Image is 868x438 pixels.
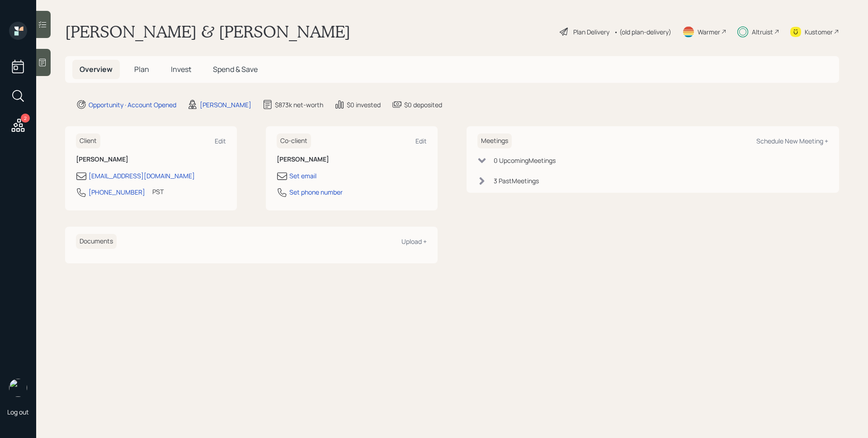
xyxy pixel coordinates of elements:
span: Invest [171,64,191,74]
span: Overview [80,64,113,74]
span: Spend & Save [213,64,258,74]
div: Upload + [401,237,427,246]
div: Edit [215,137,226,145]
div: 3 Past Meeting s [494,176,539,186]
div: [EMAIL_ADDRESS][DOMAIN_NAME] [89,171,195,181]
div: Set phone number [289,187,343,197]
h6: Client [76,133,100,148]
h6: Documents [76,234,117,249]
div: PST [152,187,164,196]
div: Kustomer [805,27,833,37]
div: • (old plan-delivery) [614,27,671,37]
h6: Meetings [477,133,512,148]
div: Warmer [698,27,720,37]
h6: [PERSON_NAME] [76,156,226,163]
div: 0 Upcoming Meeting s [494,156,556,165]
h6: [PERSON_NAME] [277,156,427,163]
div: [PERSON_NAME] [200,100,251,109]
div: $873k net-worth [275,100,323,109]
h1: [PERSON_NAME] & [PERSON_NAME] [65,22,350,42]
div: Set email [289,171,316,181]
div: Edit [415,137,427,145]
div: $0 invested [347,100,381,109]
div: Altruist [752,27,773,37]
div: [PHONE_NUMBER] [89,187,145,197]
span: Plan [134,64,149,74]
div: $0 deposited [404,100,442,109]
div: Plan Delivery [573,27,609,37]
div: Log out [7,408,29,416]
div: 2 [21,114,30,123]
div: Opportunity · Account Opened [89,100,176,109]
h6: Co-client [277,133,311,148]
img: james-distasi-headshot.png [9,379,27,397]
div: Schedule New Meeting + [756,137,828,145]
